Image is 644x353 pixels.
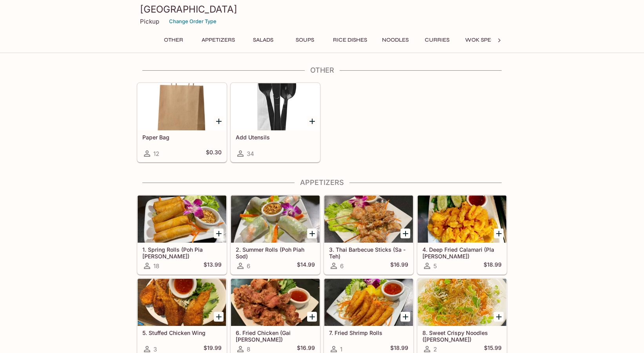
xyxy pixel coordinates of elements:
h5: Add Utensils [236,134,315,141]
span: 1 [340,346,342,353]
h5: 4. Deep Fried Calamari (Pla [PERSON_NAME]) [422,246,502,259]
a: Paper Bag12$0.30 [137,83,227,162]
span: 12 [153,150,159,157]
span: 3 [153,346,157,353]
button: Wok Specialties [461,35,519,46]
span: 2 [433,346,437,353]
div: Paper Bag [138,83,226,130]
p: Pickup [140,18,159,25]
h5: $16.99 [390,261,408,271]
span: 5 [433,262,437,270]
div: 1. Spring Rolls (Poh Pia Tod) [138,196,226,243]
button: Other [156,35,191,46]
span: 8 [247,346,250,353]
button: Change Order Type [166,15,220,27]
h5: 5. Stuffed Chicken Wing [142,329,222,336]
button: Add 7. Fried Shrimp Rolls [400,312,410,322]
a: Add Utensils34 [231,83,320,162]
button: Add 4. Deep Fried Calamari (Pla Meuk Tod) [494,229,504,238]
button: Add Add Utensils [307,116,317,126]
div: 3. Thai Barbecue Sticks (Sa - Teh) [324,196,413,243]
h4: Appetizers [137,178,507,187]
h5: 8. Sweet Crispy Noodles ([PERSON_NAME]) [422,329,502,342]
div: 2. Summer Rolls (Poh Piah Sod) [231,196,320,243]
button: Soups [287,35,322,46]
button: Add 6. Fried Chicken (Gai Tod) [307,312,317,322]
button: Add Paper Bag [214,116,224,126]
div: Add Utensils [231,83,320,130]
button: Add 5. Stuffed Chicken Wing [214,312,224,322]
a: 4. Deep Fried Calamari (Pla [PERSON_NAME])5$18.99 [417,195,507,274]
span: 6 [247,262,250,270]
button: Rice Dishes [329,35,371,46]
h5: Paper Bag [142,134,222,141]
span: 6 [340,262,344,270]
a: 1. Spring Rolls (Poh Pia [PERSON_NAME])18$13.99 [137,195,227,274]
h5: 3. Thai Barbecue Sticks (Sa - Teh) [329,246,408,259]
span: 18 [153,262,159,270]
h5: $18.99 [484,261,502,271]
button: Add 2. Summer Rolls (Poh Piah Sod) [307,229,317,238]
div: 6. Fried Chicken (Gai Tod) [231,279,320,326]
h5: 2. Summer Rolls (Poh Piah Sod) [236,246,315,259]
h5: 7. Fried Shrimp Rolls [329,329,408,336]
h5: $0.30 [206,149,222,158]
span: 34 [247,150,254,157]
button: Add 3. Thai Barbecue Sticks (Sa - Teh) [400,229,410,238]
h3: [GEOGRAPHIC_DATA] [140,3,504,15]
button: Curries [419,35,455,46]
div: 7. Fried Shrimp Rolls [324,279,413,326]
div: 5. Stuffed Chicken Wing [138,279,226,326]
h5: $13.99 [204,261,222,271]
div: 4. Deep Fried Calamari (Pla Meuk Tod) [418,196,506,243]
div: 8. Sweet Crispy Noodles (Mee Krob) [418,279,506,326]
a: 3. Thai Barbecue Sticks (Sa - Teh)6$16.99 [324,195,413,274]
button: Appetizers [197,35,239,46]
h5: 6. Fried Chicken (Gai [PERSON_NAME]) [236,329,315,342]
a: 2. Summer Rolls (Poh Piah Sod)6$14.99 [231,195,320,274]
button: Add 1. Spring Rolls (Poh Pia Tod) [214,229,224,238]
h5: 1. Spring Rolls (Poh Pia [PERSON_NAME]) [142,246,222,259]
h4: Other [137,66,507,75]
button: Salads [246,35,281,46]
h5: $14.99 [297,261,315,271]
button: Noodles [378,35,413,46]
button: Add 8. Sweet Crispy Noodles (Mee Krob) [494,312,504,322]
